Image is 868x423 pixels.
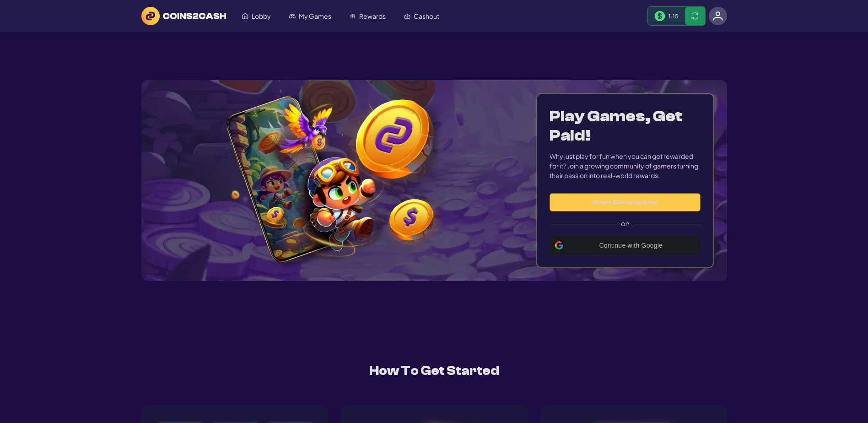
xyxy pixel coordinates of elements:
[299,13,331,19] span: My Games
[550,236,700,255] div: Continue with Google
[350,13,356,19] img: Rewards
[141,361,727,380] h2: How To Get Started
[550,211,700,236] label: or
[141,7,226,25] img: logo text
[550,193,700,211] button: Start Earning Now
[252,13,271,19] span: Lobby
[404,13,410,19] img: Cashout
[414,13,439,19] span: Cashout
[233,7,280,25] a: Lobby
[359,13,386,19] span: Rewards
[713,11,723,21] img: avatar
[550,107,700,145] h1: Play Games, Get Paid!
[289,13,296,19] img: My Games
[550,152,700,180] div: Why just play for fun when you can get rewarded for it? Join a growing community of gamers turnin...
[654,11,665,22] img: Money Bill
[242,13,248,19] img: Lobby
[669,12,679,20] span: 1.15
[395,7,448,25] a: Cashout
[340,7,395,25] a: Rewards
[567,242,695,249] span: Continue with Google
[280,7,340,25] a: My Games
